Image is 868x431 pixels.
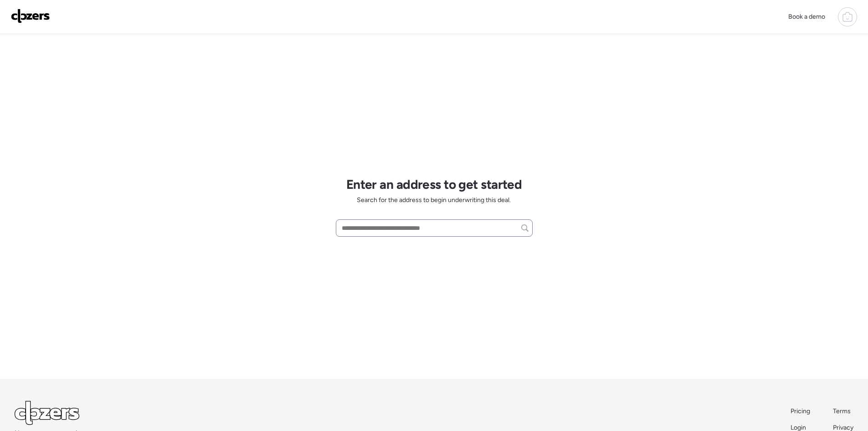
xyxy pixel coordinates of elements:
span: Pricing [791,407,810,415]
a: Terms [833,407,853,416]
h1: Enter an address to get started [346,177,522,192]
span: Book a demo [788,13,825,21]
span: Terms [833,407,851,415]
span: Search for the address to begin underwriting this deal. [357,196,511,205]
a: Pricing [791,407,811,416]
img: Logo [11,9,50,23]
img: Logo Light [15,401,79,425]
